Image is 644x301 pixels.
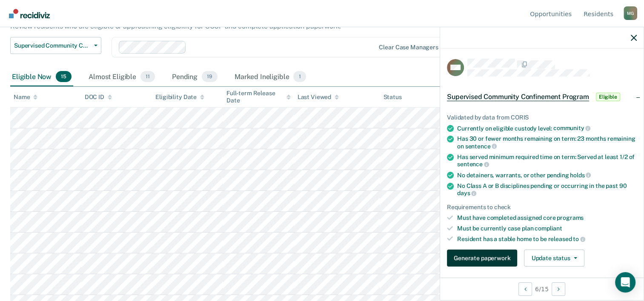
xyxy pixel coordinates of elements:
button: Previous Opportunity [518,282,532,296]
span: Supervised Community Confinement Program [447,93,589,101]
div: DOC ID [85,94,112,101]
div: Supervised Community Confinement ProgramEligible [440,83,644,111]
div: Has served minimum required time on term: Served at least 1/2 of [457,153,637,168]
div: Pending [170,68,219,86]
span: 19 [202,71,218,82]
span: days [457,190,476,196]
span: community [553,125,591,131]
span: 1 [293,71,306,82]
div: Validated by data from CORIS [447,114,637,121]
button: Update status [524,250,584,267]
div: M G [624,6,637,20]
button: Generate paperwork [447,250,517,267]
img: Recidiviz [9,9,50,18]
span: Eligible [596,93,620,101]
div: Eligible Now [10,68,73,86]
a: Navigate to form link [447,250,521,267]
div: Clear case managers [379,44,438,51]
div: Currently on eligible custody level: [457,125,637,132]
div: Eligibility Date [155,94,204,101]
span: sentence [457,161,489,168]
span: to [573,236,585,242]
span: holds [570,172,591,179]
div: Status [383,94,401,101]
div: Last Viewed [298,94,339,101]
div: 6 / 15 [440,278,644,300]
div: Must have completed assigned core [457,214,637,221]
div: Marked Ineligible [233,68,308,86]
div: No detainers, warrants, or other pending [457,171,637,179]
span: sentence [465,143,497,150]
button: Profile dropdown button [624,6,637,20]
div: Requirements to check [447,204,637,211]
span: 11 [140,71,155,82]
div: Resident has a stable home to be released [457,235,637,243]
span: compliant [535,225,562,232]
div: No Class A or B disciplines pending or occurring in the past 90 [457,182,637,197]
span: Supervised Community Confinement Program [14,42,91,49]
span: programs [557,214,584,221]
div: Name [14,94,37,101]
div: Open Intercom Messenger [615,272,635,292]
div: Full-term Release Date [226,90,291,104]
span: 15 [56,71,72,82]
button: Next Opportunity [552,282,565,296]
div: Must be currently case plan [457,225,637,232]
div: Almost Eligible [87,68,157,86]
div: Has 30 or fewer months remaining on term: 23 months remaining on [457,135,637,150]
